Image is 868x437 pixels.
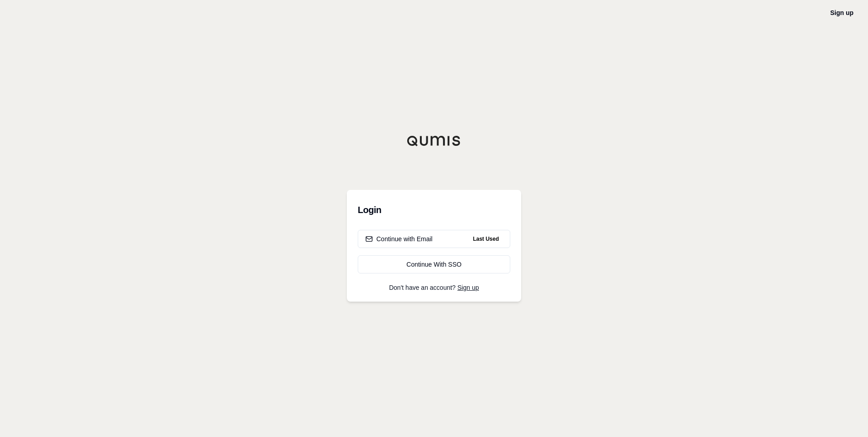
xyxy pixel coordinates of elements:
[358,230,510,248] button: Continue with EmailLast Used
[358,255,510,273] a: Continue With SSO
[469,233,503,244] span: Last Used
[458,284,479,291] a: Sign up
[365,234,433,243] div: Continue with Email
[830,9,853,16] a: Sign up
[358,284,510,291] p: Don't have an account?
[407,135,461,146] img: Qumis
[358,201,510,219] h3: Login
[365,260,503,269] div: Continue With SSO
